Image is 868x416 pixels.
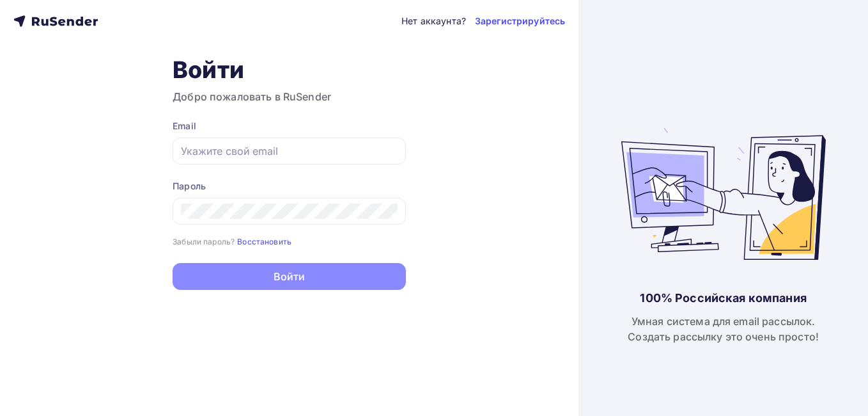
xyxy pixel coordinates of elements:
[173,120,406,132] div: Email
[173,263,406,290] button: Войти
[401,15,466,28] div: Нет аккаунта?
[640,291,806,306] div: 100% Российская компания
[475,15,565,28] a: Зарегистрируйтесь
[237,236,291,246] a: Восстановить
[173,237,235,246] small: Забыли пароль?
[173,89,406,104] h3: Добро пожаловать в RuSender
[173,180,406,193] div: Пароль
[173,56,406,84] h1: Войти
[181,143,398,159] input: Укажите свой email
[628,314,819,344] div: Умная система для email рассылок. Создать рассылку это очень просто!
[237,237,291,246] small: Восстановить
